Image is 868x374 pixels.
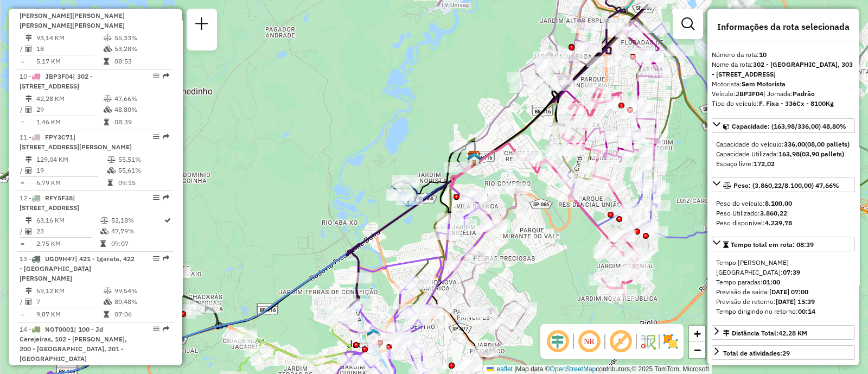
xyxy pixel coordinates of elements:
[467,152,481,166] img: FAD CDD São José dos Campos
[111,226,163,237] td: 47,79%
[104,58,109,65] i: Tempo total em rota
[455,360,482,371] div: Atividade não roteirizada - MÁRCIA MEDEIROS
[118,178,169,188] td: 09:15
[805,140,850,148] strong: (08,00 pallets)
[712,253,855,321] div: Tempo total em rota: 08:39
[784,140,805,148] strong: 336,00
[36,286,103,296] td: 69,12 KM
[608,328,634,354] span: Exibir rótulo
[36,93,103,104] td: 42,28 KM
[632,128,659,138] div: Atividade não roteirizada - COMeRCIO DE BEBIDAS OURO FINO EIRELI
[716,218,851,228] div: Peso disponível:
[20,165,25,176] td: /
[586,56,614,67] div: Atividade não roteirizada - MERCADINHO LUIGI LTD
[36,56,103,67] td: 5,17 KM
[712,178,855,192] a: Peso: (3.860,22/8.100,00) 47,66%
[36,215,100,226] td: 63,16 KM
[25,228,32,234] i: Total de Atividades
[793,90,815,98] strong: Padrão
[36,33,103,43] td: 93,14 KM
[662,333,679,350] img: Exibir/Ocultar setores
[114,309,169,320] td: 07:06
[36,178,107,188] td: 6,79 KM
[712,89,855,99] div: Veículo:
[100,240,106,247] i: Tempo total em rota
[783,268,800,276] strong: 07:39
[104,119,109,125] i: Tempo total em rota
[798,307,815,315] strong: 00:14
[716,307,851,316] div: Tempo dirigindo no retorno:
[114,56,169,67] td: 08:53
[20,296,25,307] td: /
[733,181,839,189] span: Peso: (3.860,22/8.100,00) 47,66%
[514,365,516,373] span: |
[732,122,846,130] span: Capacidade: (163,98/336,00) 48,80%
[107,156,116,163] i: % de utilização do peso
[712,60,853,78] strong: 302 - [GEOGRAPHIC_DATA], 303 - [STREET_ADDRESS]
[800,150,844,158] strong: (03,90 pallets)
[405,278,432,289] div: Atividade não roteirizada - A. L. DE OLIVEIRA PRODUTOS ALIMENTICIOS
[712,135,855,173] div: Capacidade: (163,98/336,00) 48,80%
[36,309,103,320] td: 9,87 KM
[191,13,213,37] a: Nova sessão e pesquisa
[111,215,163,226] td: 52,18%
[153,326,159,332] em: Opções
[36,104,103,115] td: 29
[25,96,32,102] i: Distância Total
[114,33,169,43] td: 55,33%
[100,228,108,234] i: % de utilização da cubagem
[25,35,32,41] i: Distância Total
[716,208,851,218] div: Peso Utilizado:
[712,118,855,133] a: Capacidade: (163,98/336,00) 48,80%
[712,194,855,232] div: Peso: (3.860,22/8.100,00) 47,66%
[754,160,775,168] strong: 172,02
[20,255,135,282] span: | 421 - Igarata, 422 - [GEOGRAPHIC_DATA][PERSON_NAME]
[25,288,32,294] i: Distância Total
[20,309,25,320] td: =
[114,104,169,115] td: 48,80%
[484,365,712,374] div: Map data © contributors,© 2025 TomTom, Microsoft
[763,278,780,286] strong: 01:00
[36,117,103,128] td: 1,46 KM
[20,194,79,212] span: | [STREET_ADDRESS]
[104,106,112,113] i: % de utilização da cubagem
[25,46,32,52] i: Total de Atividades
[20,72,93,90] span: | 302 - [STREET_ADDRESS]
[736,90,763,98] strong: JBP3F04
[765,199,792,207] strong: 8.100,00
[45,72,73,80] span: JBP3F04
[111,238,163,249] td: 09:07
[677,13,699,35] a: Exibir filtros
[712,79,855,89] div: Motorista:
[545,328,571,354] span: Ocultar deslocamento
[104,35,112,41] i: % de utilização do peso
[689,326,705,342] a: Zoom in
[689,342,705,358] a: Zoom out
[25,217,32,224] i: Distância Total
[782,349,790,357] strong: 29
[716,287,851,297] div: Previsão de saída:
[25,106,32,113] i: Total de Atividades
[716,140,851,149] div: Capacidade do veículo:
[776,297,815,306] strong: [DATE] 15:39
[107,180,113,186] i: Tempo total em rota
[763,90,815,98] span: | Jornada:
[20,194,79,212] span: 12 -
[716,199,792,207] span: Peso do veículo:
[153,194,159,201] em: Opções
[694,327,701,340] span: +
[20,226,25,237] td: /
[599,181,626,192] div: Atividade não roteirizada - ADRIANA DE CARVALHO SOUSA 21825847819
[36,154,107,165] td: 129,04 KM
[576,328,602,354] span: Ocultar NR
[45,325,74,333] span: NOT0001
[712,22,855,32] h4: Informações da rota selecionada
[114,43,169,54] td: 53,28%
[694,343,701,357] span: −
[533,51,560,62] div: Atividade não roteirizada - PEROLA PAES E DOCES
[20,178,25,188] td: =
[742,80,786,88] strong: Sem Motorista
[20,238,25,249] td: =
[36,226,100,237] td: 23
[104,311,109,318] i: Tempo total em rota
